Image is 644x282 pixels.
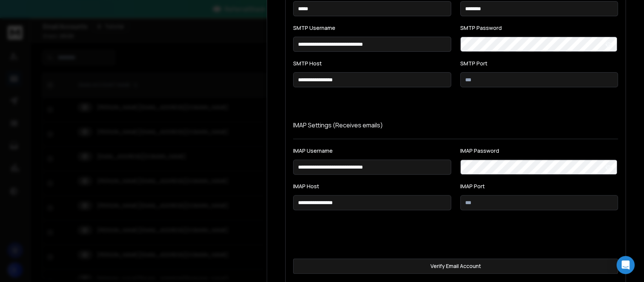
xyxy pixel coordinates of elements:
label: SMTP Password [460,25,618,31]
label: IMAP Username [293,148,451,153]
img: website_grey.svg [12,20,18,26]
label: SMTP Username [293,25,451,31]
div: Keywords by Traffic [83,45,127,50]
div: Domain: [URL] [20,20,54,26]
label: IMAP Host [293,184,451,189]
label: SMTP Host [293,61,451,66]
img: logo_orange.svg [12,12,18,18]
div: Open Intercom Messenger [616,256,635,274]
div: Domain Overview [29,45,68,50]
button: Verify Email Account [293,259,618,274]
p: IMAP Settings (Receives emails) [293,121,618,130]
div: v 4.0.25 [21,12,37,18]
label: IMAP Port [460,184,618,189]
img: tab_domain_overview_orange.svg [20,44,26,50]
label: SMTP Port [460,61,618,66]
img: tab_keywords_by_traffic_grey.svg [75,44,81,50]
label: IMAP Password [460,148,618,153]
